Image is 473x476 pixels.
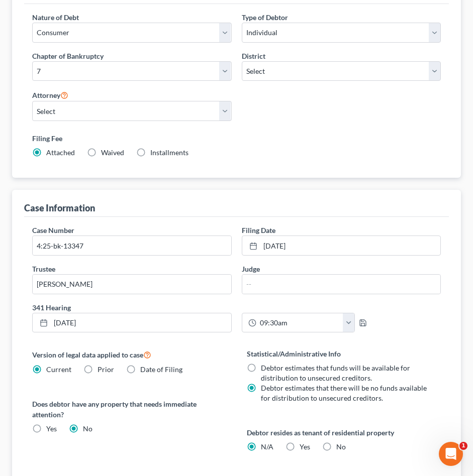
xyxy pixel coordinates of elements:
[242,12,288,23] label: Type of Debtor
[27,302,446,313] label: 341 Hearing
[256,313,343,332] input: -- : --
[46,148,75,157] span: Attached
[83,424,92,433] span: No
[140,365,182,374] span: Date of Filing
[242,225,275,235] label: Filing Date
[439,442,463,466] iframe: Intercom live chat
[32,89,68,101] label: Attorney
[261,442,273,451] span: N/A
[261,384,427,402] span: Debtor estimates that there will be no funds available for distribution to unsecured creditors.
[46,424,57,433] span: Yes
[247,427,441,438] label: Debtor resides as tenant of residential property
[33,275,231,294] input: --
[261,364,410,382] span: Debtor estimates that funds will be available for distribution to unsecured creditors.
[242,264,260,274] label: Judge
[150,148,188,157] span: Installments
[32,133,441,144] label: Filing Fee
[336,442,346,451] span: No
[32,225,74,235] label: Case Number
[32,264,55,274] label: Trustee
[24,202,95,214] div: Case Information
[32,399,227,420] label: Does debtor have any property that needs immediate attention?
[33,236,231,255] input: Enter case number...
[33,313,231,332] a: [DATE]
[98,365,114,374] span: Prior
[32,12,79,23] label: Nature of Debt
[247,348,441,359] label: Statistical/Administrative Info
[242,236,441,255] a: [DATE]
[32,348,227,361] label: Version of legal data applied to case
[46,365,71,374] span: Current
[242,275,441,294] input: --
[242,51,265,61] label: District
[300,442,310,451] span: Yes
[101,148,124,157] span: Waived
[459,442,467,450] span: 1
[32,51,104,61] label: Chapter of Bankruptcy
